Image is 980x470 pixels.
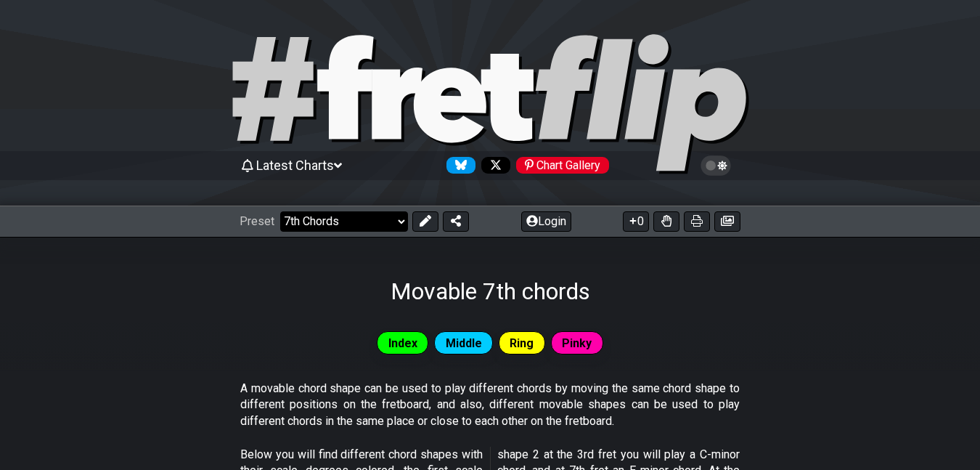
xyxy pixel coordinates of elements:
[280,211,408,232] select: Preset
[521,211,571,232] button: Login
[240,214,274,228] span: Preset
[510,333,534,354] span: Ring
[412,211,438,232] button: Edit Preset
[391,277,590,305] h1: Movable 7th chords
[684,211,710,232] button: Print
[443,211,469,232] button: Share Preset
[708,159,724,172] span: Toggle light / dark theme
[256,158,334,173] span: Latest Charts
[240,381,740,429] p: A movable chord shape can be used to play different chords by moving the same chord shape to diff...
[516,157,609,174] div: Chart Gallery
[446,333,482,354] span: Middle
[475,157,510,174] a: Follow #fretflip at X
[653,211,679,232] button: Toggle Dexterity for all fretkits
[510,157,609,174] a: #fretflip at Pinterest
[623,211,649,232] button: 0
[562,333,592,354] span: Pinky
[441,157,475,174] a: Follow #fretflip at Bluesky
[714,211,740,232] button: Create image
[388,333,417,354] span: Index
